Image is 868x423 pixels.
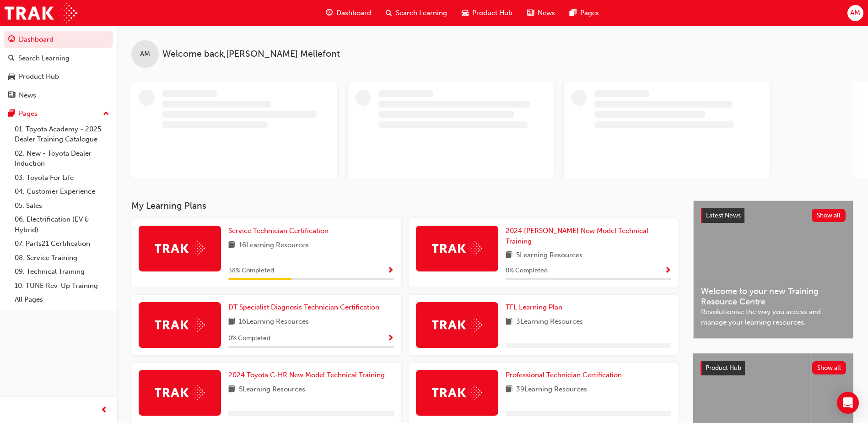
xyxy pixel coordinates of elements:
[326,7,333,19] span: guage-icon
[837,392,859,414] div: Open Intercom Messenger
[378,4,454,22] a: search-iconSearch Learning
[516,316,583,328] span: 3 Learning Resources
[228,371,385,379] span: 2024 Toyota C-HR New Model Technical Training
[4,68,113,85] a: Product Hub
[228,384,235,396] span: book-icon
[239,316,309,328] span: 16 Learning Resources
[228,303,379,311] span: DT Specialist Diagnosis Technician Certification
[506,371,622,379] span: Professional Technician Certification
[706,211,741,219] span: Latest News
[18,53,70,64] div: Search Learning
[4,105,113,122] button: Pages
[228,333,270,344] span: 0 % Completed
[387,265,394,277] button: Show Progress
[538,8,555,18] span: News
[664,267,671,275] span: Show Progress
[506,227,648,245] span: 2024 [PERSON_NAME] New Model Technical Training
[664,265,671,277] button: Show Progress
[4,87,113,104] a: News
[228,370,388,380] a: 2024 Toyota C-HR New Model Technical Training
[701,286,846,307] span: Welcome to your new Training Resource Centre
[847,5,863,21] button: AM
[8,36,15,44] span: guage-icon
[11,293,113,307] a: All Pages
[162,49,340,60] span: Welcome back , [PERSON_NAME] Mellefont
[701,307,846,327] span: Revolutionise the way you access and manage your learning resources.
[4,31,113,48] a: Dashboard
[396,8,447,18] span: Search Learning
[386,7,392,19] span: search-icon
[228,302,383,313] a: DT Specialist Diagnosis Technician Certification
[4,50,113,67] a: Search Learning
[318,4,378,22] a: guage-iconDashboard
[812,209,846,222] button: Show all
[520,4,562,22] a: news-iconNews
[387,333,394,344] button: Show Progress
[155,241,205,255] img: Trak
[387,267,394,275] span: Show Progress
[11,237,113,251] a: 07. Parts21 Certification
[506,384,512,396] span: book-icon
[239,240,309,251] span: 16 Learning Resources
[8,110,15,118] span: pages-icon
[11,122,113,146] a: 01. Toyota Academy - 2025 Dealer Training Catalogue
[562,4,606,22] a: pages-iconPages
[4,29,113,105] button: DashboardSearch LearningProduct HubNews
[701,208,846,223] a: Latest NewsShow all
[228,226,332,236] a: Service Technician Certification
[8,54,15,63] span: search-icon
[228,316,235,328] span: book-icon
[506,250,512,261] span: book-icon
[506,316,512,328] span: book-icon
[11,212,113,237] a: 06. Electrification (EV & Hybrid)
[387,335,394,343] span: Show Progress
[8,73,15,81] span: car-icon
[516,384,587,396] span: 39 Learning Resources
[239,384,305,396] span: 5 Learning Resources
[155,385,205,400] img: Trak
[516,250,582,261] span: 5 Learning Resources
[103,108,109,120] span: up-icon
[11,171,113,185] a: 03. Toyota For Life
[462,7,469,19] span: car-icon
[506,302,566,313] a: TFL Learning Plan
[228,266,274,276] span: 38 % Completed
[11,279,113,293] a: 10. TUNE Rev-Up Training
[19,108,38,119] div: Pages
[506,266,548,276] span: 0 % Completed
[472,8,512,18] span: Product Hub
[454,4,520,22] a: car-iconProduct Hub
[101,405,108,416] span: prev-icon
[527,7,534,19] span: news-icon
[432,241,482,255] img: Trak
[812,361,846,374] button: Show all
[701,361,846,375] a: Product HubShow all
[8,92,15,100] span: news-icon
[432,318,482,332] img: Trak
[693,201,853,339] a: Latest NewsShow allWelcome to your new Training Resource CentreRevolutionise the way you access a...
[19,90,36,101] div: News
[19,71,59,82] div: Product Hub
[506,226,671,246] a: 2024 [PERSON_NAME] New Model Technical Training
[11,265,113,279] a: 09. Technical Training
[140,49,150,60] span: AM
[11,251,113,265] a: 08. Service Training
[11,146,113,171] a: 02. New - Toyota Dealer Induction
[336,8,371,18] span: Dashboard
[850,8,860,18] span: AM
[706,364,741,372] span: Product Hub
[5,3,77,23] img: Trak
[155,318,205,332] img: Trak
[506,303,562,311] span: TFL Learning Plan
[432,385,482,400] img: Trak
[11,199,113,213] a: 05. Sales
[506,370,625,380] a: Professional Technician Certification
[131,201,679,211] h3: My Learning Plans
[228,240,235,251] span: book-icon
[570,7,577,19] span: pages-icon
[11,184,113,199] a: 04. Customer Experience
[228,227,329,235] span: Service Technician Certification
[580,8,599,18] span: Pages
